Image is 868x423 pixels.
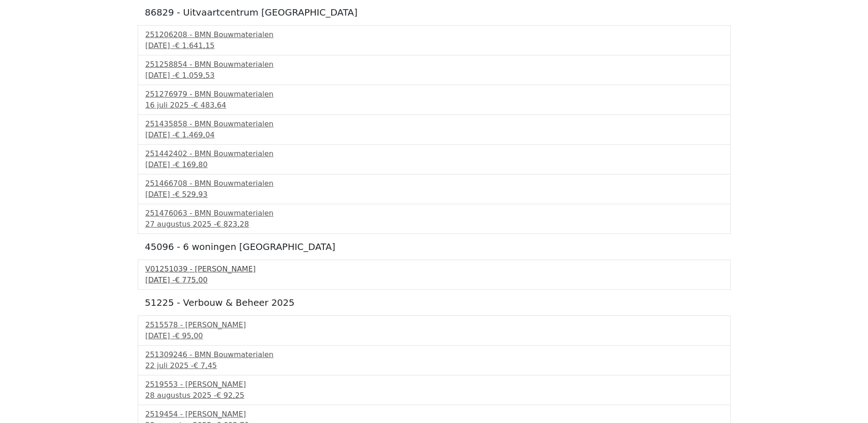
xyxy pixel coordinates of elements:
div: 251476063 - BMN Bouwmaterialen [146,208,723,219]
div: 251258854 - BMN Bouwmaterialen [146,59,723,70]
div: 16 juli 2025 - [146,100,723,111]
a: 251466708 - BMN Bouwmaterialen[DATE] -€ 529,93 [146,178,723,200]
div: V01251039 - [PERSON_NAME] [146,264,723,275]
a: 251276979 - BMN Bouwmaterialen16 juli 2025 -€ 483,64 [146,89,723,111]
a: 251435858 - BMN Bouwmaterialen[DATE] -€ 1.469,04 [146,119,723,141]
a: 251206208 - BMN Bouwmaterialen[DATE] -€ 1.641,15 [146,29,723,51]
div: [DATE] - [146,275,723,286]
div: [DATE] - [146,189,723,200]
div: 27 augustus 2025 - [146,219,723,230]
h5: 51225 - Verbouw & Beheer 2025 [145,297,723,308]
a: 251309246 - BMN Bouwmaterialen22 juli 2025 -€ 7,45 [146,349,723,371]
div: [DATE] - [146,159,723,170]
div: 251435858 - BMN Bouwmaterialen [146,119,723,130]
div: 251442402 - BMN Bouwmaterialen [146,148,723,159]
a: 251476063 - BMN Bouwmaterialen27 augustus 2025 -€ 823,28 [146,208,723,230]
span: € 1.469,04 [175,130,215,139]
div: 28 augustus 2025 - [146,390,723,401]
div: 2515578 - [PERSON_NAME] [146,320,723,331]
span: € 483,64 [194,101,226,109]
span: € 775,00 [175,276,207,284]
div: [DATE] - [146,331,723,342]
div: [DATE] - [146,130,723,141]
a: V01251039 - [PERSON_NAME][DATE] -€ 775,00 [146,264,723,286]
a: 2515578 - [PERSON_NAME][DATE] -€ 95,00 [146,320,723,342]
div: 251466708 - BMN Bouwmaterialen [146,178,723,189]
span: € 1.641,15 [175,41,215,50]
span: € 7,45 [194,361,217,370]
div: 2519553 - [PERSON_NAME] [146,379,723,390]
a: 251258854 - BMN Bouwmaterialen[DATE] -€ 1.059,53 [146,59,723,81]
span: € 169,80 [175,160,207,169]
div: 251309246 - BMN Bouwmaterialen [146,349,723,360]
span: € 823,28 [216,220,249,228]
span: € 95,00 [175,331,203,340]
h5: 86829 - Uitvaartcentrum [GEOGRAPHIC_DATA] [145,7,723,18]
div: [DATE] - [146,70,723,81]
div: 22 juli 2025 - [146,360,723,371]
h5: 45096 - 6 woningen [GEOGRAPHIC_DATA] [145,241,723,252]
div: [DATE] - [146,40,723,51]
div: 251276979 - BMN Bouwmaterialen [146,89,723,100]
span: € 1.059,53 [175,71,215,80]
span: € 92,25 [216,391,244,400]
span: € 529,93 [175,190,207,199]
a: 251442402 - BMN Bouwmaterialen[DATE] -€ 169,80 [146,148,723,170]
div: 2519454 - [PERSON_NAME] [146,409,723,420]
a: 2519553 - [PERSON_NAME]28 augustus 2025 -€ 92,25 [146,379,723,401]
div: 251206208 - BMN Bouwmaterialen [146,29,723,40]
